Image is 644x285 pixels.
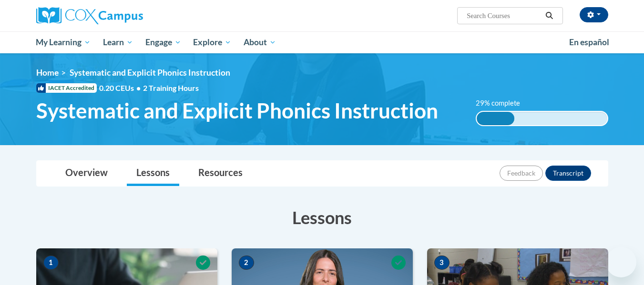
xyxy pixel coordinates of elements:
[127,161,179,186] a: Lessons
[434,256,450,270] span: 3
[99,83,143,93] span: 0.20 CEUs
[580,7,608,22] button: Account Settings
[239,256,254,270] span: 2
[43,256,59,270] span: 1
[244,37,276,48] span: About
[500,166,543,181] button: Feedback
[136,83,141,92] span: •
[466,10,542,21] input: Search Courses
[56,161,117,186] a: Overview
[143,83,199,92] span: 2 Training Hours
[545,166,591,181] button: Transcript
[542,10,556,21] button: Search
[36,206,608,229] h3: Lessons
[563,32,615,52] a: En español
[187,31,237,53] a: Explore
[103,37,133,48] span: Learn
[70,68,230,78] span: Systematic and Explicit Phonics Instruction
[189,161,252,186] a: Resources
[36,37,91,48] span: My Learning
[606,247,636,277] iframe: Button to launch messaging window
[36,83,97,93] span: IACET Accredited
[36,7,143,24] img: Cox Campus
[97,31,139,53] a: Learn
[30,31,97,53] a: My Learning
[36,98,438,123] span: Systematic and Explicit Phonics Instruction
[36,68,59,78] a: Home
[139,31,187,53] a: Engage
[22,31,623,53] div: Main menu
[237,31,282,53] a: About
[36,7,217,24] a: Cox Campus
[477,112,514,125] div: 29% complete
[193,37,231,48] span: Explore
[476,98,531,108] label: 29% complete
[569,37,609,47] span: En español
[145,37,181,48] span: Engage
